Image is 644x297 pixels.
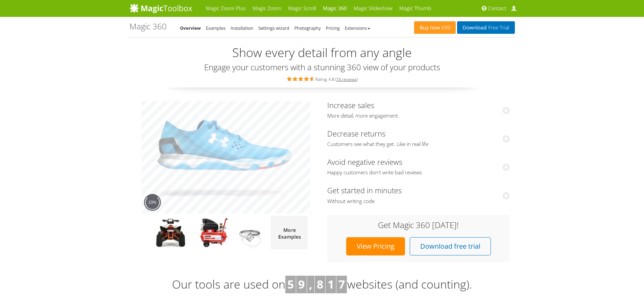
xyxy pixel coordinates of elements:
h1: Magic 360 [129,22,167,31]
b: 9 [298,276,305,292]
h3: Get Magic 360 [DATE]! [334,221,503,229]
b: 1 [328,276,334,292]
a: Download free trial [410,237,491,255]
a: Settings wizard [258,25,289,31]
span: £99 [440,25,451,30]
b: , [309,276,312,292]
a: Decrease returnsCustomers see what they get. Like in real life [327,128,510,148]
div: Rating: 4.8 ( ) [129,75,515,82]
a: View Pricing [346,237,405,255]
b: 5 [287,276,294,292]
a: Increase salesMore detail, more engagement. [327,100,510,119]
img: more magic 360 demos [271,216,308,249]
span: Happy customers don't write bad reviews [327,169,510,176]
a: Avoid negative reviewsHappy customers don't write bad reviews [327,157,510,176]
a: Get started in minutesWithout writing code [327,185,510,204]
a: 16 reviews [336,76,357,82]
b: 8 [317,276,323,292]
a: DownloadFree Trial [457,21,515,34]
h3: Our tools are used on websites (and counting). [129,276,515,293]
span: Customers see what they get. Like in real life [327,141,510,148]
a: Examples [206,25,225,31]
a: Buy now£99 [414,21,456,34]
span: Free Trial [486,25,509,30]
span: More detail, more engagement. [327,113,510,119]
b: 7 [338,276,345,292]
a: Extensions [345,25,370,31]
span: Without writing code [327,198,510,205]
a: Installation [231,25,253,31]
img: MagicToolbox.com - Image tools for your website [129,3,192,13]
span: Contact [488,5,506,12]
a: Pricing [326,25,340,31]
a: Overview [180,25,201,31]
h2: Show every detail from any angle [129,46,515,59]
a: Photography [294,25,321,31]
h3: Engage your customers with a stunning 360 view of your products [129,63,515,72]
